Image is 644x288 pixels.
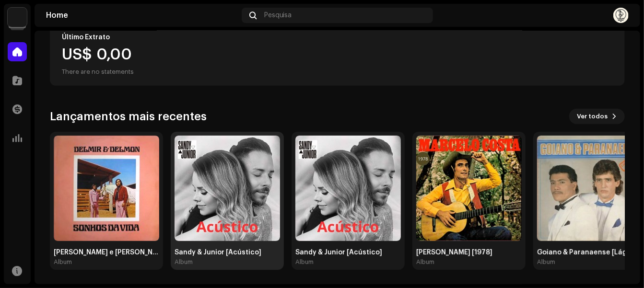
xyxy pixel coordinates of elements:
[613,8,629,23] img: 9209a818-ae4a-4b6b-ac49-10dab2ebe703
[50,109,207,124] h3: Lançamentos mais recentes
[295,249,401,256] div: Sandy & Junior [Acústico]
[295,258,314,266] div: Album
[175,258,193,266] div: Album
[62,66,134,78] div: There are no statements
[46,12,238,19] div: Home
[577,107,608,126] span: Ver todos
[175,136,280,241] img: 206af202-5ffc-4322-848e-a9d42bb80f6f
[569,109,625,124] button: Ver todos
[416,136,522,241] img: 360e0297-084e-435f-8804-15cab4ffdf01
[537,136,643,241] img: d4ca12a9-7967-4b94-8704-0aa7533a76d3
[54,258,72,266] div: Album
[175,249,280,256] div: Sandy & Junior [Acústico]
[537,249,643,256] div: Goiano & Paranaense [Lágrimas de Pai]
[54,249,159,256] div: [PERSON_NAME] e [PERSON_NAME] [Sonhos da Vida]
[8,8,27,27] img: c86870aa-2232-4ba3-9b41-08f587110171
[295,136,401,241] img: 702773ed-e98d-49ee-b1c4-5da8933ff4a3
[537,258,555,266] div: Album
[50,25,625,86] re-o-card-value: Último Extrato
[54,136,159,241] img: 34b8c782-a877-4675-bc4b-b3e95a26a9d5
[62,34,613,41] div: Último Extrato
[416,258,434,266] div: Album
[416,249,522,256] div: [PERSON_NAME] [1978]
[264,12,292,19] span: Pesquisa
